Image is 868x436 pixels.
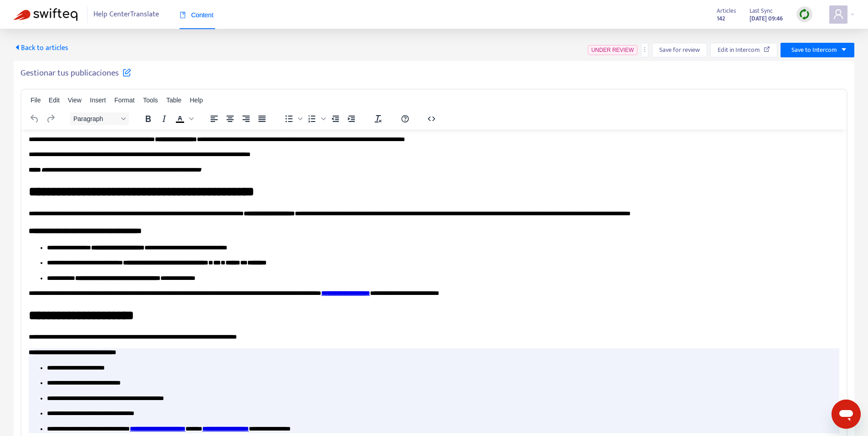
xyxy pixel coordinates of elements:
[328,112,343,125] button: Decrease indent
[799,9,810,20] img: sync.dc5367851b00ba804db3.png
[68,96,82,104] span: View
[180,11,214,19] span: Content
[652,43,707,57] button: Save for review
[190,96,203,104] span: Help
[397,112,413,125] button: Help
[281,112,304,125] div: Bullet list
[344,112,359,125] button: Increase indent
[718,45,760,55] span: Edit in Intercom
[841,46,847,53] span: caret-down
[833,9,844,20] span: user
[140,112,156,125] button: Bold
[70,112,129,125] button: Block Paragraph
[90,96,106,104] span: Insert
[49,96,60,104] span: Edit
[591,47,634,53] span: UNDER REVIEW
[254,112,270,125] button: Justify
[93,6,159,23] span: Help Center Translate
[370,112,386,125] button: Clear formatting
[206,112,222,125] button: Align left
[27,112,42,125] button: Undo
[781,43,854,57] button: Save to Intercomcaret-down
[832,400,861,429] iframe: Button to launch messaging window
[717,6,736,16] span: Articles
[156,112,172,125] button: Italic
[172,112,195,125] div: Text color Black
[21,68,131,79] h5: Gestionar tus publicaciones
[238,112,254,125] button: Align right
[222,112,238,125] button: Align center
[43,112,58,125] button: Redo
[73,115,118,122] span: Paragraph
[166,96,181,104] span: Table
[750,14,783,24] strong: [DATE] 09:46
[143,96,158,104] span: Tools
[717,14,725,24] strong: 142
[641,43,648,57] button: more
[304,112,327,125] div: Numbered list
[750,6,773,16] span: Last Sync
[642,46,648,53] span: more
[31,96,41,104] span: File
[791,45,837,55] span: Save to Intercom
[14,42,68,54] span: Back to articles
[114,96,134,104] span: Format
[14,8,77,21] img: Swifteq
[710,43,777,57] button: Edit in Intercom
[14,44,21,51] span: caret-left
[180,12,186,18] span: book
[659,45,700,55] span: Save for review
